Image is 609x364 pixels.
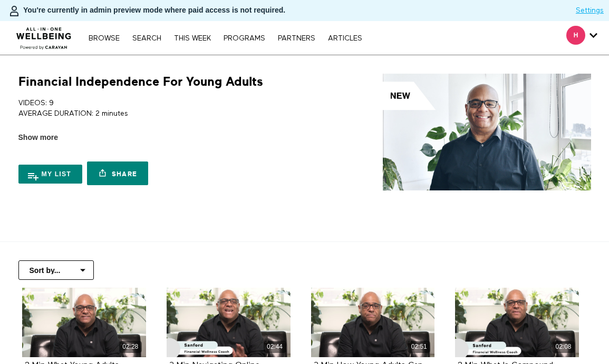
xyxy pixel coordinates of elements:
div: Secondary [558,21,605,55]
a: Share [87,161,148,185]
div: 02:51 [408,341,430,353]
div: 02:28 [119,341,142,353]
a: 2 Min What Is Compound Interest? 02:08 [455,288,579,357]
a: 3 Min Navigating Online Financial Advice 02:44 [167,288,291,357]
a: ARTICLES [323,35,368,42]
nav: Primary [83,33,367,43]
img: CARAVAN [12,19,76,51]
span: Show more [18,132,58,143]
img: Financial Independence For Young Adults [383,74,591,190]
a: 3 Min How Young Adults Can Handle Overspending 02:51 [311,288,435,357]
a: PROGRAMS [218,35,270,42]
a: Search [127,35,167,42]
img: person-bdfc0eaa9744423c596e6e1c01710c89950b1dff7c83b5d61d716cfd8139584f.svg [8,5,21,17]
a: 2 Min What Young Adults Should Know About Credit Cards 02:28 [22,288,146,357]
a: Browse [83,35,125,42]
a: THIS WEEK [169,35,216,42]
div: 02:08 [552,341,575,353]
p: VIDEOS: 9 AVERAGE DURATION: 2 minutes [18,98,301,119]
a: Settings [576,5,604,16]
div: 02:44 [264,341,286,353]
h1: Financial Independence For Young Adults [18,74,263,90]
button: My list [18,165,83,184]
a: PARTNERS [273,35,321,42]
